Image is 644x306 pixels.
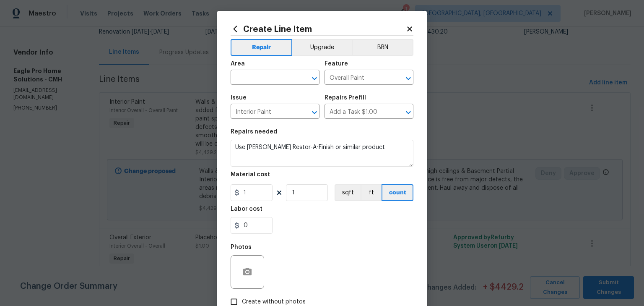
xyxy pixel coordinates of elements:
h5: Labor cost [231,206,262,212]
button: ft [361,184,382,201]
button: count [382,184,413,201]
button: sqft [335,184,361,201]
h2: Create Line Item [231,24,406,34]
button: BRN [352,39,413,56]
button: Open [402,73,414,84]
textarea: Use [PERSON_NAME] Restor-A-Finish or similar product [231,140,413,167]
h5: Photos [231,244,252,250]
button: Open [309,73,320,84]
button: Repair [231,39,292,56]
h5: Area [231,61,245,67]
h5: Repairs needed [231,129,277,135]
button: Open [402,107,414,118]
h5: Material cost [231,172,270,178]
h5: Issue [231,95,247,101]
button: Upgrade [292,39,352,56]
button: Open [309,107,320,118]
h5: Repairs Prefill [325,95,366,101]
h5: Feature [325,61,348,67]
